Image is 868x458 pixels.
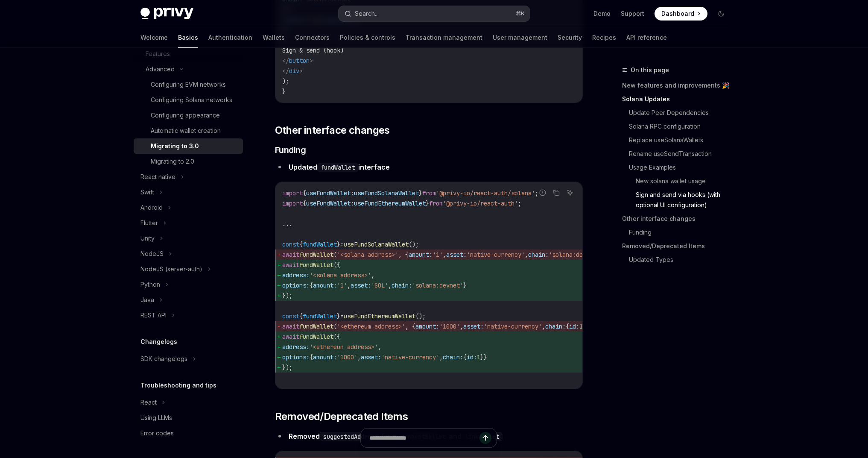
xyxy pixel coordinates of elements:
[381,353,439,361] span: 'native-currency'
[398,251,409,258] span: , {
[655,7,707,21] a: Dashboard
[282,57,289,65] span: </
[337,353,357,361] span: '1000'
[282,261,299,269] span: await
[140,233,155,244] div: Unity
[593,9,611,18] a: Demo
[140,27,168,48] a: Welcome
[140,172,175,182] div: React native
[306,200,351,207] span: useFundWallet
[310,57,313,65] span: >
[289,67,299,75] span: div
[443,200,518,207] span: '@privy-io/react-auth'
[333,251,337,258] span: (
[282,200,303,207] span: import
[621,9,644,18] a: Support
[282,88,286,95] span: }
[134,92,243,108] a: Configuring Solana networks
[333,333,340,341] span: ({
[337,312,340,320] span: }
[178,27,198,48] a: Basics
[354,189,419,197] span: useFundSolanaWallet
[140,8,193,20] img: dark logo
[463,323,484,330] span: asset:
[282,189,303,197] span: import
[629,226,735,239] a: Funding
[351,282,371,289] span: asset:
[446,251,467,258] span: asset:
[378,343,381,351] span: ,
[313,353,337,361] span: amount:
[299,312,303,320] span: {
[151,126,221,136] div: Automatic wallet creation
[564,187,576,198] button: Ask AI
[344,312,415,320] span: useFundEthereumWallet
[275,410,408,423] span: Removed/Deprecated Items
[622,79,735,92] a: New features and improvements 🎉
[310,353,313,361] span: {
[467,353,477,361] span: id:
[629,161,735,174] a: Usage Examples
[392,282,412,289] span: chain:
[714,7,728,21] button: Toggle dark mode
[443,353,463,361] span: chain:
[282,67,289,75] span: </
[282,323,299,330] span: await
[537,187,548,198] button: Report incorrect code
[303,312,337,320] span: fundWallet
[299,241,303,248] span: {
[282,241,299,248] span: const
[371,271,374,279] span: ,
[282,77,289,85] span: );
[477,353,480,361] span: 1
[549,251,600,258] span: 'solana:devnet'
[357,353,361,361] span: ,
[351,200,354,207] span: :
[361,353,381,361] span: asset:
[140,249,164,259] div: NodeJS
[282,47,344,54] span: Sign & send (hook)
[140,279,160,290] div: Python
[545,323,566,330] span: chain:
[310,282,313,289] span: {
[140,354,187,364] div: SDK changelogs
[344,241,409,248] span: useFundSolanaWallet
[140,295,154,305] div: Java
[140,264,202,274] div: NodeJS (server-auth)
[516,10,525,17] span: ⌘ K
[388,282,392,289] span: ,
[151,141,199,151] div: Migrating to 3.0
[636,174,735,188] a: New solana wallet usage
[303,241,337,248] span: fundWallet
[310,343,378,351] span: '<ethereum address>'
[631,65,669,75] span: On this page
[295,27,330,48] a: Connectors
[535,189,538,197] span: ;
[313,282,337,289] span: amount:
[636,188,735,212] a: Sign and send via hooks (with optional UI configuration)
[429,200,443,207] span: from
[661,9,694,18] span: Dashboard
[134,426,243,441] a: Error codes
[629,147,735,161] a: Rename useSendTransaction
[436,189,535,197] span: '@privy-io/react-auth/solana'
[310,271,371,279] span: '<solana address>'
[299,251,333,258] span: fundWallet
[592,27,616,48] a: Recipes
[433,251,443,258] span: '1'
[263,27,285,48] a: Wallets
[282,292,292,299] span: });
[622,212,735,226] a: Other interface changes
[282,343,310,351] span: address:
[303,200,306,207] span: {
[463,353,467,361] span: {
[337,323,405,330] span: '<ethereum address>'
[339,6,530,21] button: Search...⌘K
[134,123,243,138] a: Automatic wallet creation
[140,187,154,197] div: Swift
[579,323,583,330] span: 1
[146,64,175,74] div: Advanced
[299,67,303,75] span: >
[317,163,358,172] code: fundWallet
[409,251,433,258] span: amount:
